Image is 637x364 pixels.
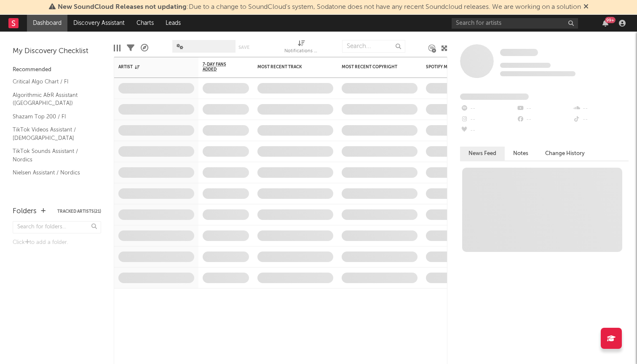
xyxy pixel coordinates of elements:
[118,64,182,70] div: Artist
[452,18,578,29] input: Search for artists
[602,20,608,27] button: 99+
[537,147,593,161] button: Change History
[284,36,318,60] div: Notifications (Artist)
[342,64,405,70] div: Most Recent Copyright
[131,15,160,32] a: Charts
[114,36,120,60] div: Edit Columns
[13,77,93,86] a: Critical Algo Chart / FI
[505,147,537,161] button: Notes
[141,36,148,60] div: A&R Pipeline
[27,15,67,32] a: Dashboard
[13,91,93,108] a: Algorithmic A&R Assistant ([GEOGRAPHIC_DATA])
[58,4,581,11] span: : Due to a change to SoundCloud's system, Sodatone does not have any recent Soundcloud releases. ...
[13,206,37,217] div: Folders
[516,114,572,125] div: --
[516,103,572,114] div: --
[13,221,101,233] input: Search for folders...
[460,114,516,125] div: --
[13,168,93,177] a: Nielsen Assistant / Nordics
[13,112,93,121] a: Shazam Top 200 / FI
[460,94,529,100] span: Fans Added by Platform
[573,114,629,125] div: --
[500,63,551,68] span: Tracking Since: [DATE]
[583,4,589,11] span: Dismiss
[67,15,131,32] a: Discovery Assistant
[284,46,318,56] div: Notifications (Artist)
[203,62,236,72] span: 7-Day Fans Added
[500,49,538,56] span: Some Artist
[605,17,616,23] div: 99 +
[460,103,516,114] div: --
[58,4,187,11] span: New SoundCloud Releases not updating
[257,64,321,70] div: Most Recent Track
[460,125,516,136] div: --
[13,46,101,56] div: My Discovery Checklist
[13,147,93,164] a: TikTok Sounds Assistant / Nordics
[57,209,101,214] button: Tracked Artists(21)
[500,48,538,57] a: Some Artist
[160,15,187,32] a: Leads
[500,71,575,76] span: 0 fans last week
[342,40,405,53] input: Search...
[573,103,629,114] div: --
[13,238,101,248] div: Click to add a folder.
[238,45,249,50] button: Save
[127,36,134,60] div: Filters
[426,64,489,70] div: Spotify Monthly Listeners
[13,65,101,75] div: Recommended
[460,147,505,161] button: News Feed
[13,125,93,142] a: TikTok Videos Assistant / [DEMOGRAPHIC_DATA]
